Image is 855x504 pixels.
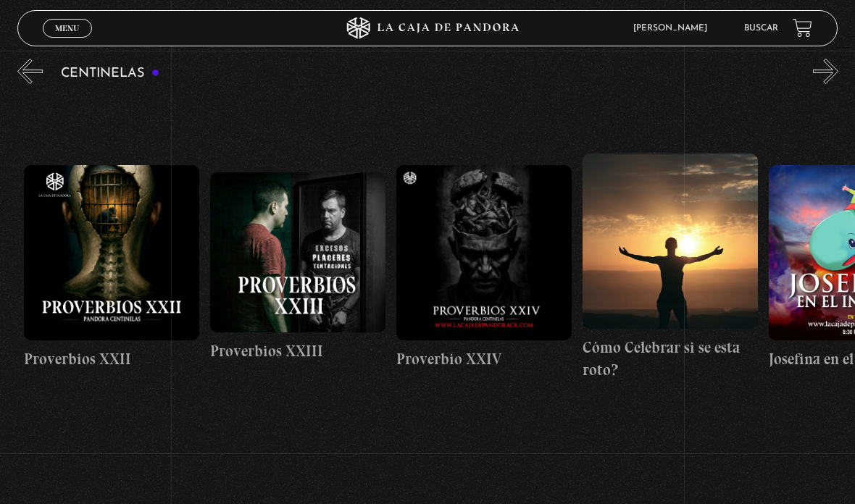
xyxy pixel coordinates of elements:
[396,348,572,371] h4: Proverbio XXIV
[744,24,778,33] a: Buscar
[210,340,385,363] h4: Proverbios XXIII
[24,348,199,371] h4: Proverbios XXII
[24,95,199,440] a: Proverbios XXII
[61,67,160,80] h3: Centinelas
[583,95,758,440] a: Cómo Celebrar si se esta roto?
[793,18,812,38] a: View your shopping cart
[396,95,572,440] a: Proverbio XXIV
[583,336,758,382] h4: Cómo Celebrar si se esta roto?
[210,95,385,440] a: Proverbios XXIII
[17,59,43,84] button: Previous
[626,24,722,33] span: [PERSON_NAME]
[55,24,79,33] span: Menu
[813,59,838,84] button: Next
[51,36,85,46] span: Cerrar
